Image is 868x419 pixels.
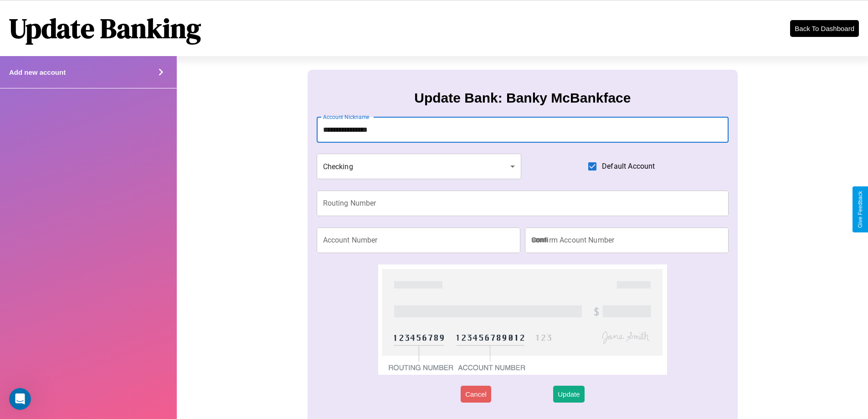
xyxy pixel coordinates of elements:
img: check [378,264,667,375]
iframe: Intercom live chat [9,388,31,410]
div: Give Feedback [857,191,863,228]
button: Cancel [461,386,491,403]
h4: Add new account [9,68,66,76]
label: Account Nickname [323,113,370,121]
div: Checking [317,154,522,179]
button: Back To Dashboard [790,20,859,37]
span: Default Account [602,161,655,172]
h3: Update Bank: Banky McBankface [414,90,631,106]
button: Update [553,386,584,403]
h1: Update Banking [9,10,201,47]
